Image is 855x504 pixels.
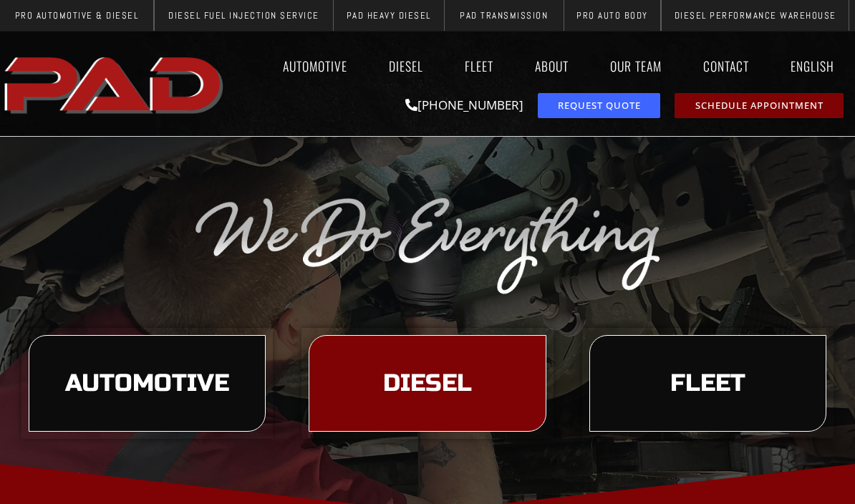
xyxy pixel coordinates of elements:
[309,335,546,432] a: learn more about our diesel services
[383,372,472,396] span: Diesel
[521,49,582,82] a: About
[675,93,844,118] a: schedule repair or service appointment
[193,190,663,296] img: The image displays the phrase "We Do Everything" in a silver, cursive font on a transparent backg...
[29,335,266,432] a: learn more about our automotive services
[375,49,437,82] a: Diesel
[451,49,507,82] a: Fleet
[596,49,675,82] a: Our Team
[576,11,648,20] span: Pro Auto Body
[558,101,641,110] span: Request Quote
[460,11,548,20] span: PAD Transmission
[269,49,361,82] a: Automotive
[777,49,855,82] a: English
[405,97,523,113] a: [PHONE_NUMBER]
[347,11,431,20] span: PAD Heavy Diesel
[538,93,661,118] a: request a service or repair quote
[15,11,139,20] span: Pro Automotive & Diesel
[695,101,823,110] span: Schedule Appointment
[675,11,836,20] span: Diesel Performance Warehouse
[231,49,855,82] nav: Menu
[690,49,763,82] a: Contact
[168,11,319,20] span: Diesel Fuel Injection Service
[670,372,745,396] span: Fleet
[589,335,826,432] a: learn more about our fleet services
[65,372,229,396] span: Automotive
